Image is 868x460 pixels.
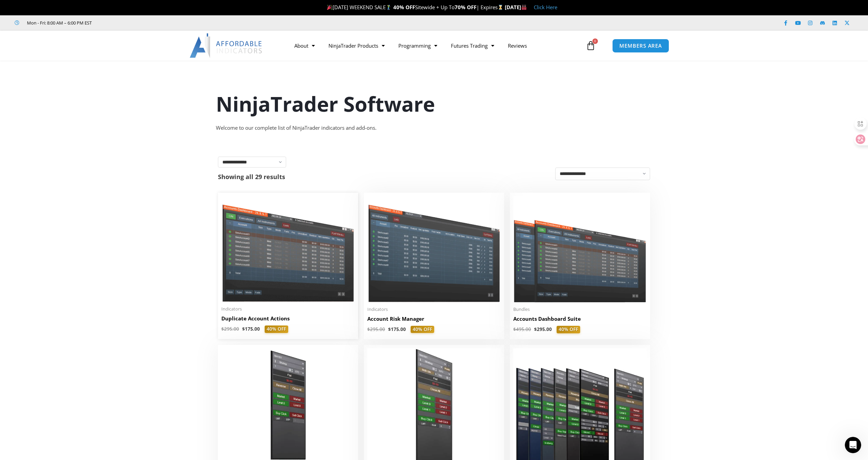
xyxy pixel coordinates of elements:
h2: Duplicate Account Actions [221,315,355,322]
a: MEMBERS AREA [612,39,669,53]
span: [DATE] WEEKEND SALE Sitewide + Up To | Expires [325,4,504,11]
span: MEMBERS AREA [619,43,662,48]
span: 40% OFF [411,326,434,333]
h1: NinjaTrader Software [216,90,652,118]
a: NinjaTrader Products [322,38,392,53]
iframe: Intercom live chat [845,437,861,453]
a: About [288,38,322,53]
img: 🏌️‍♂️ [386,5,391,10]
a: Programming [392,38,444,53]
span: 40% OFF [557,326,580,333]
span: 0 [592,38,598,44]
bdi: 295.00 [221,326,239,332]
p: Showing all 29 results [218,174,285,180]
div: Welcome to our complete list of NinjaTrader indicators and add-ons. [216,123,652,133]
span: $ [221,326,224,332]
span: Indicators [367,306,501,312]
strong: [DATE] [505,4,527,11]
span: Mon - Fri: 8:00 AM – 6:00 PM EST [25,19,92,27]
span: $ [534,326,537,332]
img: Account Risk Manager [367,196,501,302]
span: Indicators [221,306,355,312]
span: $ [513,326,516,332]
img: LogoAI | Affordable Indicators – NinjaTrader [190,33,263,58]
img: Accounts Dashboard Suite [513,196,647,302]
a: Reviews [501,38,534,53]
bdi: 175.00 [242,326,260,332]
bdi: 175.00 [388,326,406,332]
span: $ [388,326,391,332]
img: 🎉 [327,5,332,10]
span: $ [367,326,370,332]
bdi: 295.00 [367,326,385,332]
a: 0 [576,36,606,55]
h2: Accounts Dashboard Suite [513,315,647,322]
a: Account Risk Manager [367,315,501,326]
bdi: 495.00 [513,326,531,332]
span: $ [242,326,245,332]
iframe: Customer reviews powered by Trustpilot [101,19,204,26]
span: 40% OFF [265,326,288,333]
h2: Account Risk Manager [367,315,501,322]
a: Accounts Dashboard Suite [513,315,647,326]
nav: Menu [288,38,584,53]
bdi: 295.00 [534,326,552,332]
select: Shop order [555,168,650,180]
strong: 70% OFF [455,4,476,11]
strong: 40% OFF [393,4,415,11]
a: Futures Trading [444,38,501,53]
span: Bundles [513,306,647,312]
img: 🏭 [521,5,527,10]
img: Duplicate Account Actions [221,196,355,302]
img: ⌛ [498,5,503,10]
a: Duplicate Account Actions [221,315,355,326]
a: Click Here [534,4,557,11]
